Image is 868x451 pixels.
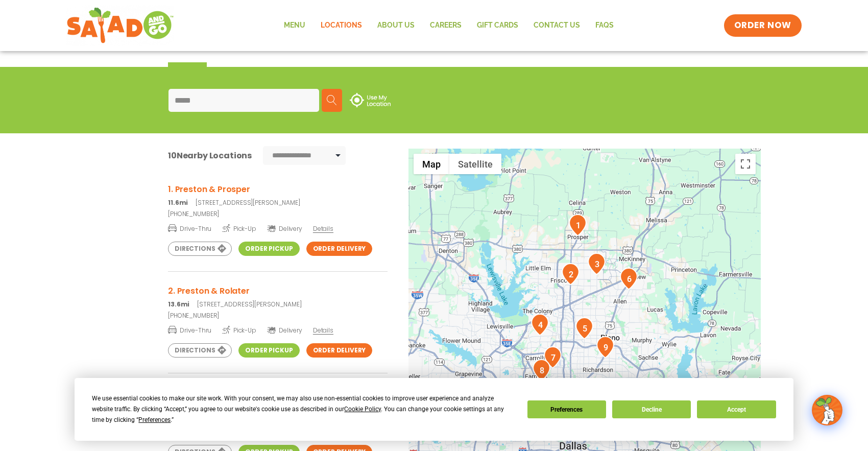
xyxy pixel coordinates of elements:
[168,183,388,196] h3: 1. Preston & Prosper
[370,14,422,37] a: About Us
[238,242,299,256] a: Order Pickup
[168,209,388,219] a: [PHONE_NUMBER]
[422,14,469,37] a: Careers
[222,223,256,233] span: Pick-Up
[620,268,638,290] div: 6
[168,325,211,335] span: Drive-Thru
[527,400,606,418] button: Preferences
[306,242,373,256] a: Order Delivery
[168,183,388,207] a: 1. Preston & Prosper 11.6mi[STREET_ADDRESS][PERSON_NAME]
[569,214,587,236] div: 1
[168,300,189,308] strong: 13.6mi
[168,343,232,358] a: Directions
[168,150,177,161] span: 10
[92,393,515,425] div: We use essential cookies to make our site work. With your consent, we may also use non-essential ...
[168,284,388,297] h3: 2. Preston & Rolater
[724,14,802,37] a: ORDER NOW
[350,93,391,107] img: use-location.svg
[222,325,256,335] span: Pick-Up
[596,336,614,358] div: 9
[575,317,593,339] div: 5
[168,198,388,207] p: [STREET_ADDRESS][PERSON_NAME]
[75,378,793,441] div: Cookie Consent Prompt
[168,149,252,162] div: Nearby Locations
[588,14,621,37] a: FAQs
[313,14,370,37] a: Locations
[168,223,211,233] span: Drive-Thru
[276,14,313,37] a: Menu
[168,198,188,207] strong: 11.6mi
[313,326,333,335] span: Details
[533,359,550,381] div: 8
[168,284,388,309] a: 2. Preston & Rolater 13.6mi[STREET_ADDRESS][PERSON_NAME]
[734,19,791,32] span: ORDER NOW
[469,14,526,37] a: GIFT CARDS
[588,253,606,275] div: 3
[612,400,691,418] button: Decline
[327,95,337,105] img: search.svg
[449,154,501,174] button: Show satellite imagery
[562,263,580,285] div: 2
[414,154,449,174] button: Show street map
[306,343,373,358] a: Order Delivery
[313,224,333,233] span: Details
[168,322,388,335] a: Drive-Thru Pick-Up Delivery Details
[66,5,174,46] img: new-SAG-logo-768×292
[276,14,621,37] nav: Menu
[526,14,588,37] a: Contact Us
[697,400,776,418] button: Accept
[344,406,381,413] span: Cookie Policy
[238,343,299,358] a: Order Pickup
[813,396,841,424] img: wpChatIcon
[168,242,232,256] a: Directions
[735,154,756,174] button: Toggle fullscreen view
[544,346,562,368] div: 7
[168,221,388,233] a: Drive-Thru Pick-Up Delivery Details
[267,326,302,335] span: Delivery
[168,311,388,320] a: [PHONE_NUMBER]
[267,224,302,233] span: Delivery
[531,314,549,336] div: 4
[138,416,171,423] span: Preferences
[168,300,388,309] p: [STREET_ADDRESS][PERSON_NAME]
